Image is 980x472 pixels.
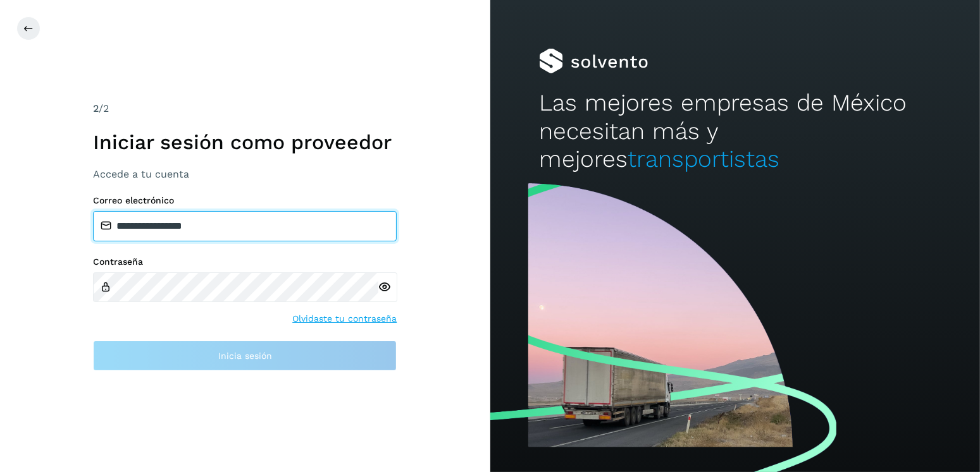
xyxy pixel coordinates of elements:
h3: Accede a tu cuenta [93,168,397,180]
a: Olvidaste tu contraseña [292,312,397,325]
label: Correo electrónico [93,195,397,206]
label: Contraseña [93,257,397,267]
button: Inicia sesión [93,341,397,371]
h1: Iniciar sesión como proveedor [93,130,397,154]
span: transportistas [628,145,779,172]
div: /2 [93,101,397,116]
h2: Las mejores empresas de México necesitan más y mejores [539,89,931,173]
span: Inicia sesión [218,351,272,360]
span: 2 [93,102,99,114]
